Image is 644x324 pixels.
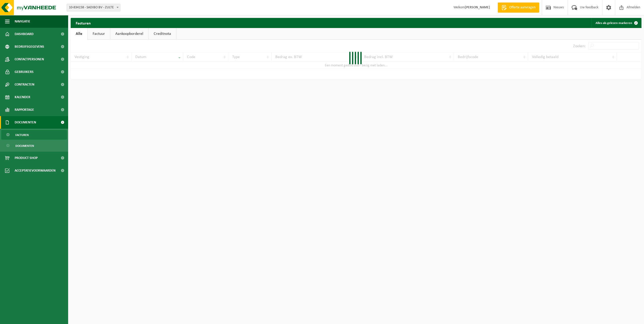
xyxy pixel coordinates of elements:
span: Contracten [15,78,34,91]
a: Facturen [1,130,67,140]
span: Documenten [15,116,36,129]
span: 10-834158 - SADIBO BV - ZULTE [67,4,120,11]
span: Navigatie [15,15,30,28]
span: Dashboard [15,28,34,40]
span: 10-834158 - SADIBO BV - ZULTE [67,4,120,11]
span: Bedrijfsgegevens [15,40,44,53]
span: Contactpersonen [15,53,44,66]
a: Creditnota [149,28,176,40]
a: Factuur [88,28,110,40]
span: Acceptatievoorwaarden [15,164,56,177]
button: Alles als gelezen markeren [592,18,641,28]
strong: [PERSON_NAME] [465,6,490,9]
a: Offerte aanvragen [498,3,539,13]
a: Alle [71,28,87,40]
span: Gebruikers [15,66,34,78]
span: Offerte aanvragen [508,5,537,10]
span: Rapportage [15,103,34,116]
span: Kalender [15,91,30,103]
a: Aankoopborderel [110,28,148,40]
span: Product Shop [15,152,38,164]
span: Documenten [15,141,34,151]
span: Facturen [15,130,29,140]
h2: Facturen [71,18,96,28]
a: Documenten [1,141,67,150]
